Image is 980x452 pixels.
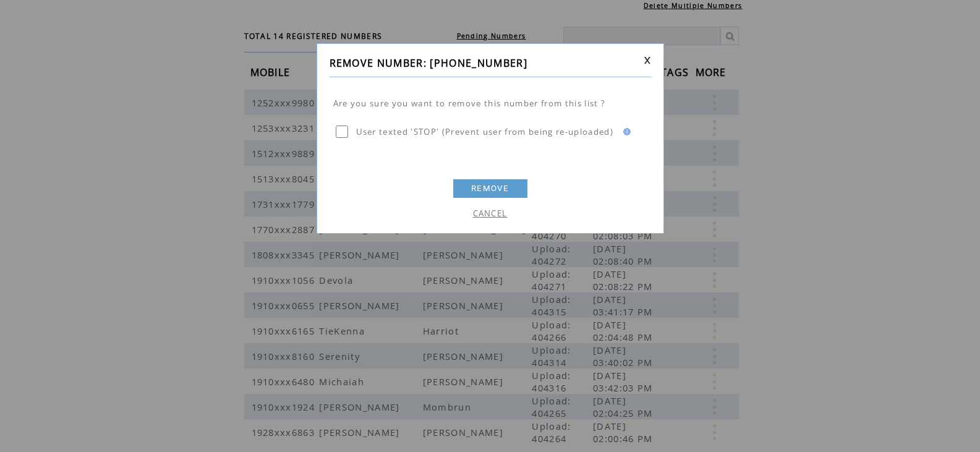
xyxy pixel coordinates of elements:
[453,179,527,198] a: REMOVE
[356,126,614,137] span: User texted 'STOP' (Prevent user from being re-uploaded)
[333,98,606,109] span: Are you sure you want to remove this number from this list ?
[330,56,528,70] span: REMOVE NUMBER: [PHONE_NUMBER]
[473,208,508,219] a: CANCEL
[620,128,631,135] img: help.gif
